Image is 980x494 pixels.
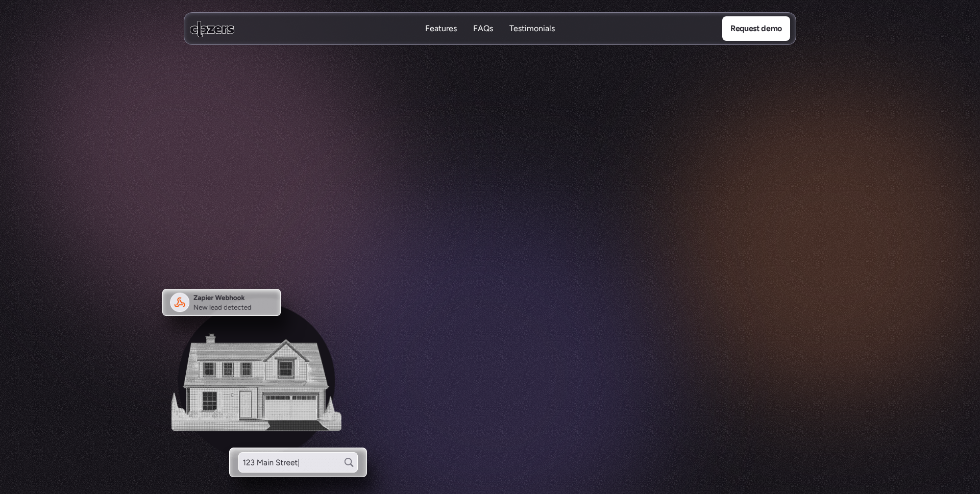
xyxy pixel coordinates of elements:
span: u [519,162,528,187]
span: i [483,162,487,187]
span: o [599,162,609,187]
a: TestimonialsTestimonials [509,23,555,35]
span: p [473,162,483,187]
span: h [352,162,362,187]
span: s [644,162,652,187]
span: a [543,162,551,187]
span: . [652,162,655,187]
span: t [615,162,622,187]
span: f [586,162,592,187]
a: FeaturesFeatures [425,23,457,35]
span: n [487,162,497,187]
span: A [324,162,336,187]
span: t [371,162,378,187]
p: Request demo [730,22,782,35]
p: FAQs [473,23,493,34]
span: m [457,162,473,187]
span: g [497,162,507,187]
p: Watch video [430,209,475,222]
span: s [425,162,433,187]
span: e [415,162,425,187]
a: Book demo [494,203,577,227]
span: s [635,162,644,187]
p: Book demo [515,209,556,222]
p: Testimonials [509,23,555,34]
span: c [438,162,447,187]
span: f [593,162,599,187]
span: d [561,162,572,187]
p: Features [425,34,457,45]
p: FAQs [473,34,493,45]
span: m [382,162,398,187]
span: n [528,162,538,187]
p: Features [425,23,457,34]
span: t [346,162,352,187]
span: e [626,162,635,187]
span: k [407,162,415,187]
span: I [336,162,341,187]
span: f [512,162,518,187]
span: r [609,162,615,187]
h1: Meet Your Comping Co-pilot [352,84,629,160]
span: l [622,162,626,187]
span: o [447,162,457,187]
a: FAQsFAQs [473,23,493,35]
span: n [551,162,561,187]
span: a [362,162,371,187]
span: a [398,162,406,187]
span: e [576,162,586,187]
a: Request demo [722,16,790,41]
p: Testimonials [509,34,555,45]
